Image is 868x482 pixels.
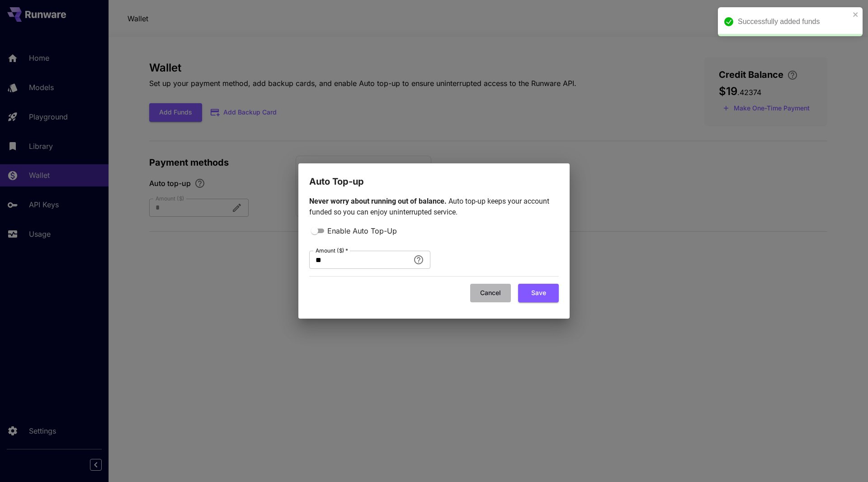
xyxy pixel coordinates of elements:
[853,11,859,18] button: close
[518,284,559,302] button: Save
[327,225,397,236] span: Enable Auto Top-Up
[309,196,559,218] p: Auto top-up keeps your account funded so you can enjoy uninterrupted service.
[309,197,448,205] span: Never worry about running out of balance.
[298,163,570,189] h2: Auto Top-up
[316,247,348,254] label: Amount ($)
[470,284,511,302] button: Cancel
[738,16,850,27] div: Successfully added funds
